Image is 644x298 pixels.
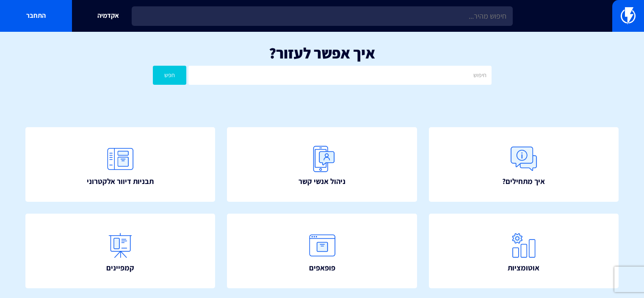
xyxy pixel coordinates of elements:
[25,214,215,288] a: קמפיינים
[153,66,187,85] button: חפש
[106,262,134,273] span: קמפיינים
[132,6,513,26] input: חיפוש מהיר...
[227,127,417,202] a: ניהול אנשי קשר
[502,176,545,187] span: איך מתחילים?
[87,176,154,187] span: תבניות דיוור אלקטרוני
[25,127,215,202] a: תבניות דיוור אלקטרוני
[309,262,335,273] span: פופאפים
[429,214,619,288] a: אוטומציות
[299,176,345,187] span: ניהול אנשי קשר
[188,66,491,85] input: חיפוש
[227,214,417,288] a: פופאפים
[429,127,619,202] a: איך מתחילים?
[13,45,631,61] h1: איך אפשר לעזור?
[508,262,539,273] span: אוטומציות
